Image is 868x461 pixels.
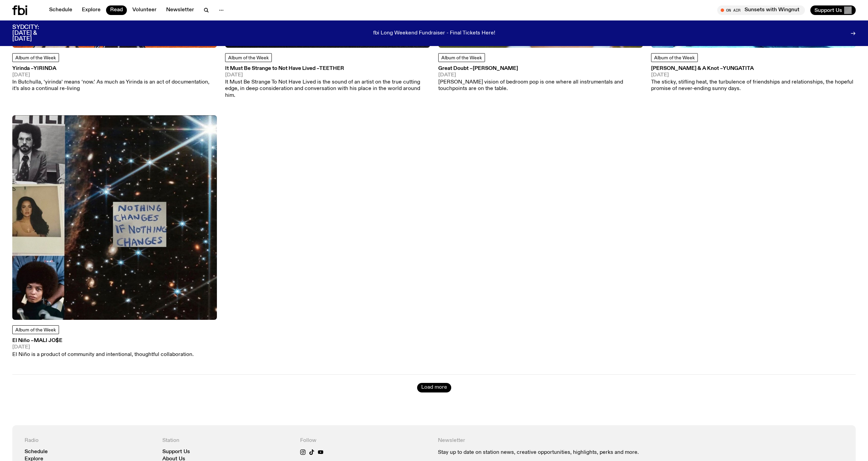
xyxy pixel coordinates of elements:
[225,66,430,99] a: It Must Be Strange to Not Have Lived –Teether[DATE]It Must Be Strange To Not Have Lived is the so...
[34,338,62,343] span: MALI JO$E
[25,437,154,444] h4: Radio
[651,79,856,92] p: The sticky, stifling heat, the turbulence of friendships and relationships, the hopeful promise o...
[15,56,56,60] span: Album of the Week
[810,5,856,15] button: Support Us
[438,437,705,444] h4: Newsletter
[12,79,217,92] p: In Butchulla, ‘yirinda’ means ‘now.’ As much as Yirinda is an act of documentation, it’s also a c...
[438,449,705,456] p: Stay up to date on station news, creative opportunities, highlights, perks and more.
[12,338,194,358] a: El Niño –MALI JO$E[DATE]El Niño is a product of community and intentional, thoughtful collaboration.
[12,73,217,78] span: [DATE]
[128,5,161,15] a: Volunteer
[162,437,292,444] h4: Station
[651,73,856,78] span: [DATE]
[300,437,430,444] h4: Follow
[473,66,518,71] span: [PERSON_NAME]
[225,79,430,99] p: It Must Be Strange To Not Have Lived is the sound of an artist on the true cutting edge, in deep ...
[225,73,430,78] span: [DATE]
[441,56,482,60] span: Album of the Week
[438,66,643,92] a: Great Doubt –[PERSON_NAME][DATE][PERSON_NAME] vision of bedroom pop is one where all instrumental...
[654,56,695,60] span: Album of the Week
[225,53,272,62] a: Album of the Week
[106,5,127,15] a: Read
[319,66,344,71] span: Teether
[814,7,842,13] span: Support Us
[717,5,805,15] button: On AirSunsets with Wingnut
[228,56,269,60] span: Album of the Week
[162,449,190,455] a: Support Us
[438,66,643,71] h3: Great Doubt –
[12,25,56,42] h3: SYDCITY: [DATE] & [DATE]
[12,66,217,92] a: Yirinda –Yirinda[DATE]In Butchulla, ‘yirinda’ means ‘now.’ As much as Yirinda is an act of docume...
[12,325,59,334] a: Album of the Week
[12,352,194,358] p: El Niño is a product of community and intentional, thoughtful collaboration.
[12,115,217,320] img: A photograph of a galaxy with 3 photos of people stuck on top, and a note that states ' NOTHING C...
[78,5,105,15] a: Explore
[225,66,430,71] h3: It Must Be Strange to Not Have Lived –
[417,383,451,392] button: Load more
[438,53,485,62] a: Album of the Week
[162,5,198,15] a: Newsletter
[723,66,754,71] span: Yungatita
[15,328,56,332] span: Album of the Week
[373,30,495,36] p: fbi Long Weekend Fundraiser - Final Tickets Here!
[12,53,59,62] a: Album of the Week
[12,338,194,343] h3: El Niño –
[12,66,217,71] h3: Yirinda –
[651,66,856,92] a: [PERSON_NAME] & A Knot –Yungatita[DATE]The sticky, stifling heat, the turbulence of friendships a...
[651,66,856,71] h3: [PERSON_NAME] & A Knot –
[45,5,76,15] a: Schedule
[33,66,56,71] span: Yirinda
[25,449,48,455] a: Schedule
[12,345,194,350] span: [DATE]
[438,79,643,92] p: [PERSON_NAME] vision of bedroom pop is one where all instrumentals and touchpoints are on the table.
[651,53,698,62] a: Album of the Week
[438,73,643,78] span: [DATE]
